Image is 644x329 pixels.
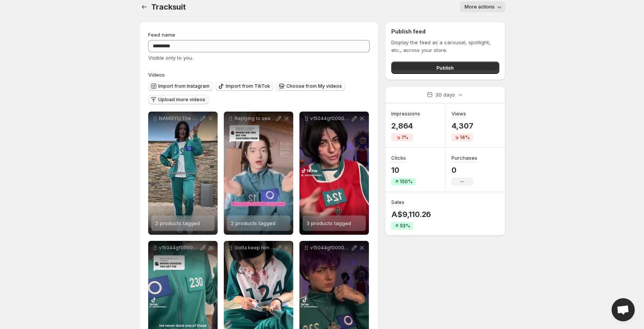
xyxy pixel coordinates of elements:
[451,165,477,175] p: 0
[158,97,205,103] span: Upload more videos
[159,115,199,122] p: NAMGYU The wig is a paid actor for staying in place like that SquidGame Cosplay CollineAvoisinante
[148,112,218,235] div: NAMGYU The wig is a paid actor for staying in place like that SquidGame Cosplay CollineAvoisinant...
[400,179,412,185] span: 150%
[148,55,193,61] span: Visible only to you.
[148,82,213,91] button: Import from Instagram
[451,121,473,130] p: 4,307
[451,154,477,162] h3: Purchases
[286,83,342,89] span: Choose from My videos
[306,220,351,226] span: 3 products tagged
[148,32,175,38] span: Feed name
[435,91,455,99] p: 30 days
[158,83,210,89] span: Import from Instagram
[391,62,499,74] button: Publish
[391,38,499,54] p: Display the feed as a carousel, spotlight, etc., across your store.
[391,28,499,35] h2: Publish feed
[148,95,208,104] button: Upload more videos
[226,83,270,89] span: Import from TikTok
[235,115,275,122] p: Replying to seeing skzenha thank you Lulus Costume Store Use the link in my bio for 10 off on you...
[391,110,420,117] h3: Impressions
[391,165,416,175] p: 10
[224,112,293,235] div: Replying to seeing skzenha thank you Lulus Costume Store Use the link in my bio for 10 off on you...
[391,154,406,162] h3: Clicks
[391,210,431,219] p: A$9,110.26
[216,82,273,91] button: Import from TikTok
[460,2,505,12] button: More actions
[310,115,350,122] p: v15044gf0000d28ooufog65uq4okop3g
[400,223,410,229] span: 53%
[612,298,635,321] div: Open chat
[391,198,404,206] h3: Sales
[276,82,345,91] button: Choose from My videos
[465,4,495,10] span: More actions
[231,220,276,226] span: 2 products tagged
[155,220,200,226] span: 2 products tagged
[460,134,470,140] span: 14%
[402,134,408,140] span: 1%
[391,121,420,130] p: 2,864
[159,245,199,251] p: v15044gf0000d1et2jnog65ljts0tuf0
[151,2,186,12] span: Tracksuit
[310,245,350,251] p: v15044gf0000d1fk4sfog65pmp1k60sg
[436,64,454,72] span: Publish
[235,245,275,251] p: Gotta keep him looking fresh thangyu [PERSON_NAME] squidgame fyp squidgame3 namsu player124 fakeb...
[148,72,165,78] span: Videos
[299,112,369,235] div: v15044gf0000d28ooufog65uq4okop3g3 products tagged
[139,2,150,12] button: Settings
[451,110,466,117] h3: Views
